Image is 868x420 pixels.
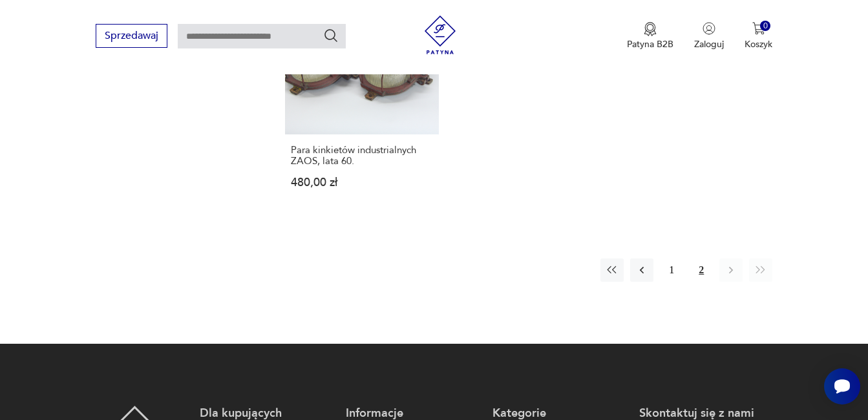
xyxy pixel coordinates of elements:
p: Koszyk [745,38,772,50]
p: Zaloguj [694,38,724,50]
button: Zaloguj [694,22,724,50]
img: Ikona koszyka [752,22,765,35]
button: 0Koszyk [745,22,772,50]
h3: Para kinkietów industrialnych ZAOS, lata 60. [291,145,433,167]
p: 480,00 zł [291,177,433,188]
button: Szukaj [323,28,339,43]
button: Patyna B2B [627,22,673,50]
img: Patyna - sklep z meblami i dekoracjami vintage [421,16,460,54]
button: 2 [690,258,713,282]
img: Ikonka użytkownika [703,22,715,35]
button: Sprzedawaj [96,24,167,48]
button: 1 [660,258,683,282]
iframe: Smartsupp widget button [824,368,860,404]
p: Patyna B2B [627,38,673,50]
img: Ikona medalu [644,22,657,36]
div: 0 [760,21,771,32]
a: Ikona medaluPatyna B2B [627,22,673,50]
a: Sprzedawaj [96,32,167,41]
